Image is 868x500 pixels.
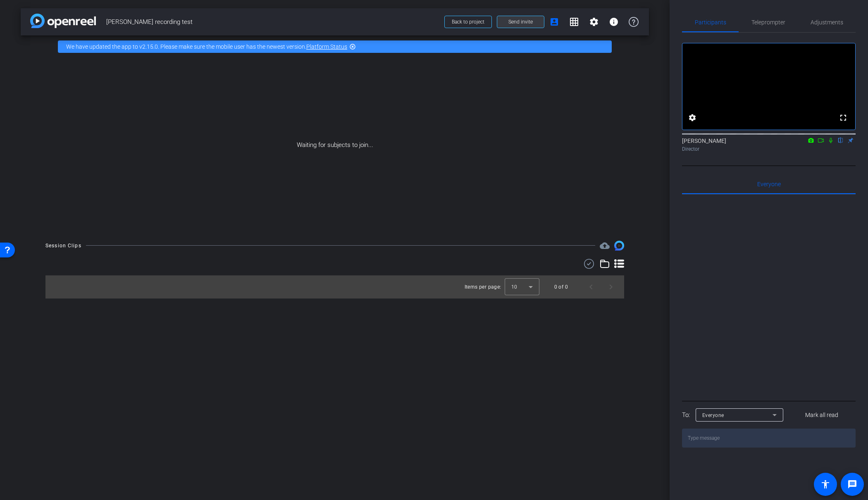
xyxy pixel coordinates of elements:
[600,241,610,251] mat-icon: cloud_upload
[702,412,724,418] span: Everyone
[497,16,544,28] button: Send invite
[695,19,726,25] span: Participants
[349,43,356,50] mat-icon: highlight_off
[836,136,846,144] mat-icon: flip
[601,277,621,297] button: Next page
[444,16,492,28] button: Back to project
[805,411,838,419] span: Mark all read
[682,145,856,153] div: Director
[508,19,533,25] span: Send invite
[811,19,843,25] span: Adjustments
[589,17,599,27] mat-icon: settings
[306,43,347,50] a: Platform Status
[682,137,856,153] div: [PERSON_NAME]
[569,17,579,27] mat-icon: grid_on
[838,113,848,123] mat-icon: fullscreen
[554,283,568,291] div: 0 of 0
[30,14,96,28] img: app-logo
[614,241,624,251] img: Session clips
[847,479,857,489] mat-icon: message
[600,241,610,251] span: Destinations for your clips
[757,181,781,187] span: Everyone
[687,113,697,123] mat-icon: settings
[788,408,856,422] button: Mark all read
[581,277,601,297] button: Previous page
[452,19,484,25] span: Back to project
[609,17,619,27] mat-icon: info
[465,283,501,291] div: Items per page:
[45,242,81,250] div: Session Clips
[820,479,830,489] mat-icon: accessibility
[58,40,612,53] div: We have updated the app to v2.15.0. Please make sure the mobile user has the newest version.
[549,17,559,27] mat-icon: account_box
[751,19,785,25] span: Teleprompter
[106,14,439,30] span: [PERSON_NAME] recording test
[682,410,690,420] div: To:
[21,58,649,232] div: Waiting for subjects to join...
